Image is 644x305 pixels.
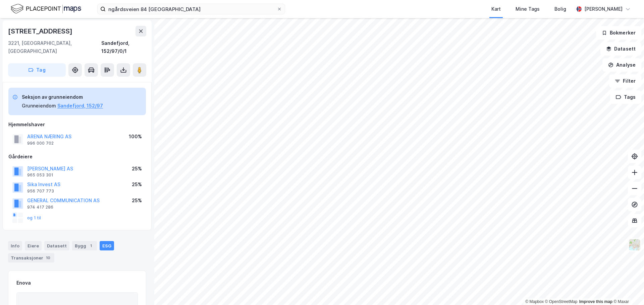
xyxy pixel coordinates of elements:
[610,273,644,305] iframe: Chat Widget
[129,133,142,141] div: 100%
[22,102,56,110] div: Grunneiendom
[57,102,103,110] button: Sandefjord, 152/97
[491,5,501,13] div: Kart
[88,242,94,249] div: 1
[602,58,641,72] button: Analyse
[8,121,146,129] div: Hjemmelshaver
[596,26,641,40] button: Bokmerker
[8,26,74,36] div: [STREET_ADDRESS]
[72,241,97,250] div: Bygg
[525,299,544,304] a: Mapbox
[132,165,142,173] div: 25%
[579,299,612,304] a: Improve this map
[8,153,146,161] div: Gårdeiere
[610,90,641,104] button: Tags
[132,180,142,188] div: 25%
[628,238,641,251] img: Z
[8,63,66,77] button: Tag
[27,205,53,210] div: 974 417 286
[8,253,54,262] div: Transaksjoner
[25,241,42,250] div: Eiere
[100,241,114,250] div: ESG
[600,42,641,56] button: Datasett
[554,5,566,13] div: Bolig
[584,5,623,13] div: [PERSON_NAME]
[27,141,54,146] div: 996 000 702
[27,172,53,178] div: 965 053 301
[609,74,641,88] button: Filter
[101,39,146,55] div: Sandefjord, 152/97/0/1
[132,197,142,205] div: 25%
[545,299,578,304] a: OpenStreetMap
[27,188,54,194] div: 956 707 773
[516,5,540,13] div: Mine Tags
[16,279,31,287] div: Enova
[45,254,52,261] div: 10
[44,241,69,250] div: Datasett
[22,93,103,101] div: Seksjon av grunneiendom
[8,39,101,55] div: 3221, [GEOGRAPHIC_DATA], [GEOGRAPHIC_DATA]
[8,241,22,250] div: Info
[11,3,81,15] img: logo.f888ab2527a4732fd821a326f86c7f29.svg
[106,4,277,14] input: Søk på adresse, matrikkel, gårdeiere, leietakere eller personer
